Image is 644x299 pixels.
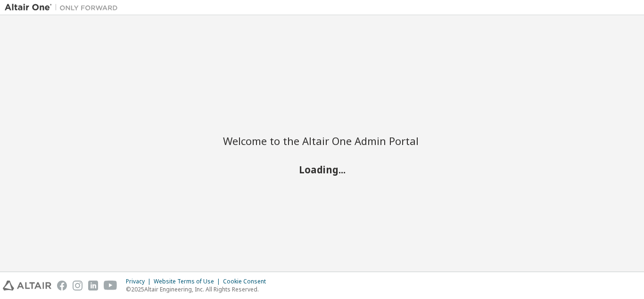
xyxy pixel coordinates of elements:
[73,281,83,290] img: instagram.svg
[223,163,421,175] h2: Loading...
[5,3,123,12] img: Altair One
[88,281,98,290] img: linkedin.svg
[57,281,67,290] img: facebook.svg
[154,278,223,285] div: Website Terms of Use
[3,281,51,290] img: altair_logo.svg
[223,134,421,147] h2: Welcome to the Altair One Admin Portal
[126,285,272,293] p: © 2025 Altair Engineering, Inc. All Rights Reserved.
[104,281,117,290] img: youtube.svg
[223,278,272,285] div: Cookie Consent
[126,278,154,285] div: Privacy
